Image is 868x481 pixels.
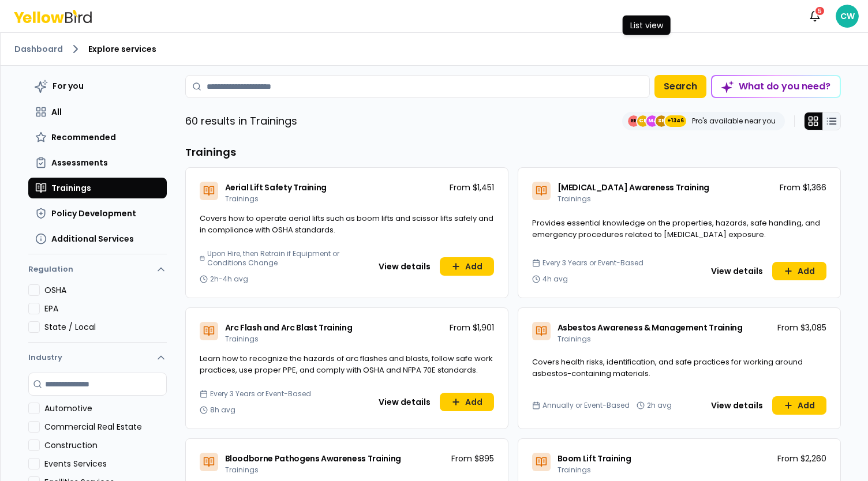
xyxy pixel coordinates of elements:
p: Pro's available near you [692,117,776,126]
span: Asbestos Awareness & Management Training [558,322,743,333]
span: All [51,106,62,118]
label: OSHA [44,284,167,296]
span: Trainings [558,465,591,475]
p: From $3,085 [777,322,826,333]
button: Trainings [28,178,167,198]
p: From $1,901 [450,322,494,333]
span: CE [637,115,649,127]
span: 2h-4h avg [210,275,248,284]
button: View details [704,396,770,415]
button: Add [440,257,494,276]
div: 5 [814,6,825,16]
span: Trainings [558,194,591,204]
button: Regulation [28,259,167,284]
span: Learn how to recognize the hazards of arc flashes and blasts, follow safe work practices, use pro... [200,353,493,375]
span: Trainings [225,334,259,344]
p: From $2,260 [777,453,826,464]
span: EE [628,115,639,127]
span: Aerial Lift Safety Training [225,182,327,193]
nav: breadcrumb [14,42,854,56]
span: Explore services [88,43,156,55]
button: Recommended [28,127,167,148]
span: +1346 [667,115,684,127]
span: 4h avg [542,275,568,284]
span: Trainings [225,465,259,475]
h3: Trainings [185,144,841,160]
button: Additional Services [28,228,167,249]
button: View details [372,393,437,411]
span: Additional Services [51,233,134,245]
span: Upon Hire, then Retrain if Equipment or Conditions Change [207,249,342,268]
span: Every 3 Years or Event-Based [542,258,643,268]
label: EPA [44,303,167,314]
button: For you [28,75,167,97]
button: Industry [28,343,167,373]
span: 8h avg [210,405,235,415]
span: Annually or Event-Based [542,401,630,410]
span: Arc Flash and Arc Blast Training [225,322,353,333]
span: 2h avg [647,401,672,410]
p: From $1,366 [780,182,826,193]
label: Automotive [44,403,167,414]
button: What do you need? [711,75,841,98]
p: 60 results in Trainings [185,113,297,129]
button: Policy Development [28,203,167,224]
button: Add [772,396,826,415]
label: Events Services [44,458,167,469]
span: Bloodborne Pathogens Awareness Training [225,453,401,464]
span: Assessments [51,157,108,168]
button: Add [440,393,494,411]
span: Covers how to operate aerial lifts such as boom lifts and scissor lifts safely and in compliance ... [200,213,493,235]
button: All [28,102,167,122]
span: Recommended [51,131,116,143]
span: Every 3 Years or Event-Based [210,389,311,399]
span: Covers health risks, identification, and safe practices for working around asbestos-containing ma... [532,356,803,379]
button: View details [372,257,437,276]
span: [MEDICAL_DATA] Awareness Training [558,182,709,193]
label: Construction [44,439,167,451]
div: Regulation [28,284,167,342]
p: From $1,451 [450,182,494,193]
label: Commercial Real Estate [44,421,167,433]
span: Policy Development [51,208,136,219]
span: Trainings [225,194,259,204]
button: Add [772,262,826,280]
span: For you [53,80,84,92]
button: View details [704,262,770,280]
span: CW [836,5,859,28]
button: 5 [803,5,826,28]
span: SE [656,115,667,127]
span: Provides essential knowledge on the properties, hazards, safe handling, and emergency procedures ... [532,217,820,240]
label: State / Local [44,321,167,333]
p: From $895 [451,453,494,464]
span: MJ [646,115,658,127]
button: Assessments [28,152,167,173]
a: Dashboard [14,43,63,55]
span: Trainings [558,334,591,344]
span: Boom Lift Training [558,453,631,464]
button: Search [654,75,706,98]
div: What do you need? [712,76,840,97]
span: Trainings [51,182,91,194]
